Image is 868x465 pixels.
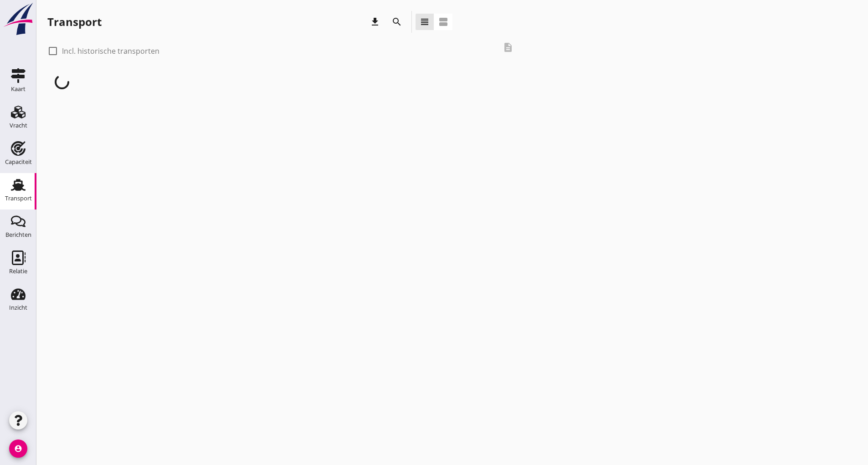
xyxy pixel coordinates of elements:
[9,305,27,311] div: Inzicht
[9,439,27,458] i: account_circle
[9,268,27,274] div: Relatie
[5,232,31,238] div: Berichten
[370,16,380,27] i: download
[47,15,102,29] div: Transport
[11,86,26,92] div: Kaart
[10,123,27,128] div: Vracht
[5,195,32,201] div: Transport
[5,159,32,165] div: Capaciteit
[438,16,449,27] i: view_agenda
[391,16,402,27] i: search
[2,2,35,36] img: logo-small.a267ee39.svg
[62,46,159,56] label: Incl. historische transporten
[419,16,430,27] i: view_headline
